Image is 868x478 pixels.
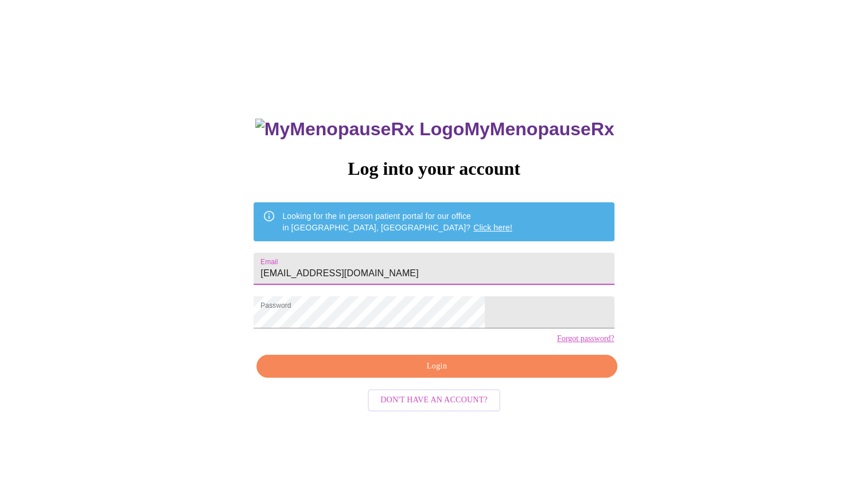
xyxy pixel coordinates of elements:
h3: MyMenopauseRx [255,119,614,140]
div: Looking for the in person patient portal for our office in [GEOGRAPHIC_DATA], [GEOGRAPHIC_DATA]? [282,206,512,238]
img: MyMenopauseRx Logo [255,119,464,140]
button: Login [256,355,617,378]
a: Click here! [473,223,512,232]
h3: Log into your account [254,158,614,179]
span: Login [270,359,604,374]
a: Don't have an account? [365,394,503,404]
a: Forgot password? [557,334,614,343]
button: Don't have an account? [368,389,500,412]
span: Don't have an account? [380,393,488,408]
